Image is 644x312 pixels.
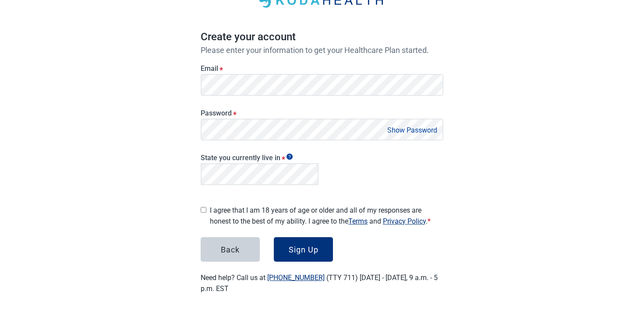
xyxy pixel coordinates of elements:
[201,273,438,293] label: Need help? Call us at (TTY 711) [DATE] - [DATE], 9 a.m. - 5 p.m. EST
[210,205,443,227] label: I agree that I am 18 years of age or older and all of my responses are honest to the best of my a...
[287,154,293,160] span: Show tooltip
[274,237,333,262] button: Sign Up
[201,46,443,55] p: Please enter your information to get your Healthcare Plan started.
[221,245,240,254] div: Back
[201,237,260,262] button: Back
[201,29,443,46] h1: Create your account
[428,217,431,225] span: Required field
[289,245,318,254] div: Sign Up
[385,124,440,136] button: Show Password
[267,273,325,282] a: [PHONE_NUMBER]
[201,109,443,117] label: Password
[201,154,318,162] label: State you currently live in
[383,217,426,225] a: Privacy Policy
[201,64,443,73] label: Email
[348,217,368,225] a: Terms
